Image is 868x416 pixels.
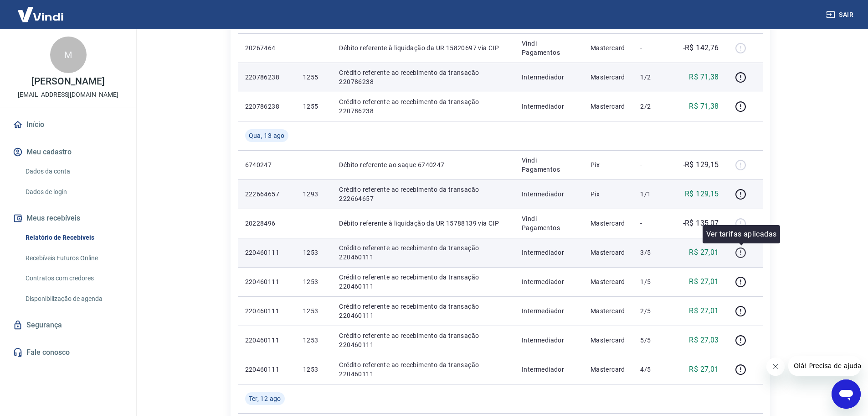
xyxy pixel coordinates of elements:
a: Relatório de Recebíveis [22,228,125,247]
iframe: Botão para abrir a janela de mensagens [832,379,861,409]
p: Mastercard [591,102,626,111]
p: Intermediador [522,73,576,82]
a: Disponibilização de agenda [22,290,125,308]
img: Vindi [11,0,70,28]
span: Ter, 12 ago [249,394,281,403]
p: Mastercard [591,306,626,316]
p: 1253 [303,306,324,316]
p: Intermediador [522,102,576,111]
button: Sair [824,6,857,23]
p: Intermediador [522,306,576,316]
p: 2/5 [640,306,667,316]
p: 220460111 [245,248,288,257]
p: 1/5 [640,277,667,286]
p: 220460111 [245,365,288,374]
p: Mastercard [591,277,626,286]
p: R$ 27,01 [689,276,719,287]
a: Recebíveis Futuros Online [22,249,125,268]
p: Crédito referente ao recebimento da transação 220460111 [339,302,507,320]
iframe: Mensagem da empresa [788,356,861,376]
p: - [640,160,667,169]
p: Mastercard [591,336,626,345]
p: R$ 71,38 [689,72,719,83]
p: 1253 [303,277,324,286]
p: 1/2 [640,73,667,82]
p: Débito referente ao saque 6740247 [339,160,507,169]
p: 20228496 [245,219,288,228]
button: Meus recebíveis [11,208,125,228]
p: Débito referente à liquidação da UR 15820697 via CIP [339,43,507,53]
p: R$ 27,03 [689,335,719,346]
p: 220786238 [245,73,288,82]
a: Contratos com credores [22,269,125,288]
p: 2/2 [640,102,667,111]
div: M [50,37,87,73]
p: -R$ 142,76 [683,42,719,53]
p: Ver tarifas aplicadas [706,229,776,240]
p: 220460111 [245,336,288,345]
p: Mastercard [591,219,626,228]
p: 220460111 [245,306,288,316]
p: 5/5 [640,336,667,345]
a: Dados da conta [22,162,125,181]
p: -R$ 135,07 [683,218,719,229]
p: Intermediador [522,336,576,345]
button: Meu cadastro [11,142,125,162]
p: 222664657 [245,190,288,199]
p: - [640,219,667,228]
p: -R$ 129,15 [683,159,719,170]
p: Vindi Pagamentos [522,156,576,174]
a: Fale conosco [11,342,125,363]
p: 3/5 [640,248,667,257]
p: Pix [591,160,626,169]
p: Crédito referente ao recebimento da transação 220460111 [339,360,507,379]
p: Intermediador [522,248,576,257]
p: 220786238 [245,102,288,111]
p: Mastercard [591,43,626,53]
p: Intermediador [522,190,576,199]
p: 1253 [303,336,324,345]
iframe: Fechar mensagem [766,358,785,376]
p: 1253 [303,248,324,257]
a: Dados de login [22,183,125,201]
p: R$ 129,15 [685,189,719,200]
p: 20267464 [245,43,288,53]
p: 1293 [303,190,324,199]
p: 6740247 [245,160,288,169]
a: Início [11,115,125,135]
p: Crédito referente ao recebimento da transação 220460111 [339,243,507,262]
p: R$ 27,01 [689,247,719,258]
p: [EMAIL_ADDRESS][DOMAIN_NAME] [18,90,118,100]
p: R$ 27,01 [689,364,719,375]
p: Crédito referente ao recebimento da transação 220460111 [339,331,507,349]
p: 220460111 [245,277,288,286]
p: 1/1 [640,190,667,199]
p: 4/5 [640,365,667,374]
p: - [640,43,667,53]
p: Intermediador [522,365,576,374]
p: Pix [591,190,626,199]
a: Segurança [11,315,125,335]
p: Crédito referente ao recebimento da transação 220460111 [339,273,507,291]
p: [PERSON_NAME] [31,77,104,86]
p: Mastercard [591,73,626,82]
p: Vindi Pagamentos [522,214,576,232]
p: Débito referente à liquidação da UR 15788139 via CIP [339,219,507,228]
p: 1255 [303,73,324,82]
p: 1253 [303,365,324,374]
p: Mastercard [591,365,626,374]
p: 1255 [303,102,324,111]
p: Mastercard [591,248,626,257]
p: Crédito referente ao recebimento da transação 222664657 [339,185,507,203]
p: Vindi Pagamentos [522,39,576,57]
p: R$ 71,38 [689,101,719,112]
p: Crédito referente ao recebimento da transação 220786238 [339,68,507,86]
span: Qua, 13 ago [249,131,285,140]
p: R$ 27,01 [689,305,719,316]
p: Intermediador [522,277,576,286]
p: Crédito referente ao recebimento da transação 220786238 [339,97,507,116]
span: Olá! Precisa de ajuda? [5,6,77,14]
